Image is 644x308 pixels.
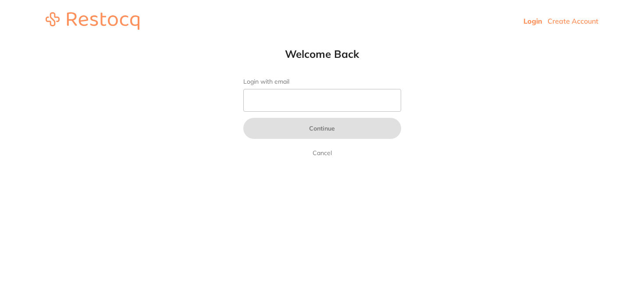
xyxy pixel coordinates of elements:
[548,17,598,25] a: Create Account
[46,12,139,30] img: restocq_logo.svg
[226,47,419,60] h1: Welcome Back
[523,17,542,25] a: Login
[243,78,401,85] label: Login with email
[243,118,401,139] button: Continue
[311,148,334,158] a: Cancel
